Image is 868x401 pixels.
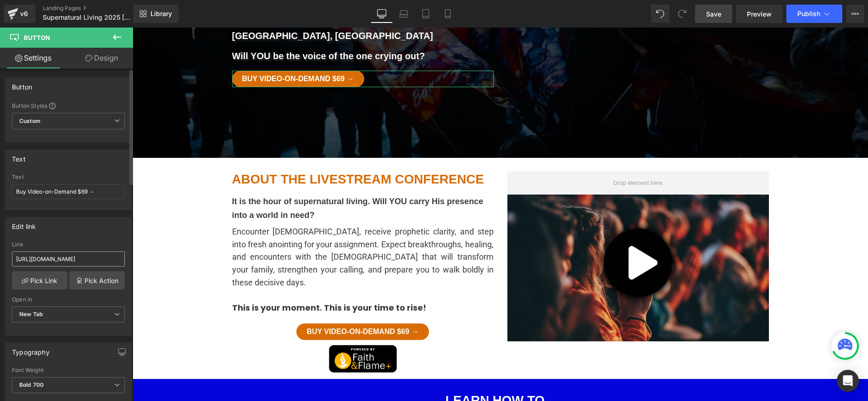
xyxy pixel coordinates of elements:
[19,381,44,388] b: Bold 700
[68,48,135,68] a: Design
[100,365,636,381] h1: LEARN HOW TO...
[19,117,40,125] b: Custom
[100,23,293,33] strong: Will YOU be the voice of the one crying out?
[12,241,125,248] div: Link
[12,150,26,163] div: Text
[100,199,361,260] span: Encounter [DEMOGRAPHIC_DATA], receive prophetic clarity, and step into fresh anointing for your a...
[100,43,232,60] a: Buy Video-on-Demand $69 →
[437,5,459,23] a: Mobile
[164,296,296,312] a: Buy Video-on-Demand $69 →
[100,274,294,286] b: This is your moment. This is your time to rise!
[19,311,43,317] b: New Tab
[12,251,125,267] input: https://your-shop.myshopify.com
[706,9,721,19] span: Save
[100,167,361,195] p: It is the hour of supernatural living. Will YOU carry His presence into a world in need?
[69,271,125,290] a: Pick Action
[12,343,50,356] div: Typography
[12,367,125,373] div: Font Weight
[747,9,772,19] span: Preview
[150,10,172,18] span: Library
[18,8,30,20] div: v6
[12,78,32,91] div: Button
[24,34,50,41] span: Button
[133,5,178,23] a: New Library
[110,48,222,55] span: Buy Video-on-Demand $69 →
[651,5,669,23] button: Undo
[846,5,864,23] button: More
[43,14,131,21] span: Supernatural Living 2025 [GEOGRAPHIC_DATA] PA Conference
[415,5,437,23] a: Tablet
[174,301,286,307] span: Buy Video-on-Demand $69 →
[786,5,842,23] button: Publish
[837,370,859,392] div: Open Intercom Messenger
[393,5,415,23] a: Laptop
[43,5,148,12] a: Landing Pages
[736,5,783,23] a: Preview
[4,5,35,23] a: v6
[673,5,691,23] button: Redo
[12,174,125,180] div: Text
[12,217,36,230] div: Edit link
[12,271,67,290] a: Pick Link
[12,102,125,109] div: Button Styles
[797,10,820,17] span: Publish
[100,3,301,13] b: [GEOGRAPHIC_DATA], [GEOGRAPHIC_DATA]
[371,5,393,23] a: Desktop
[12,296,125,303] div: Open in
[100,144,361,160] h1: ABOUT THE LIVESTREAM CONFERENCE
